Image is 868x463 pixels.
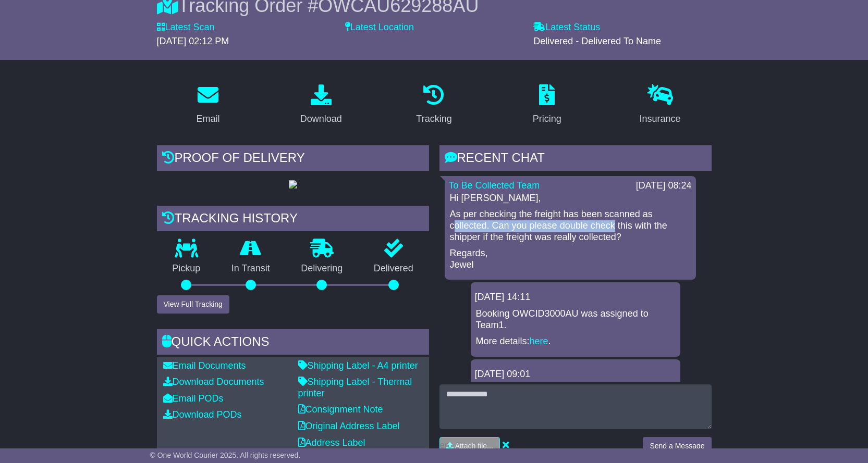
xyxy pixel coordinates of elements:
[157,263,216,274] p: Pickup
[298,360,418,371] a: Shipping Label - A4 printer
[157,36,229,46] span: [DATE] 02:12 PM
[286,263,359,274] p: Delivering
[150,451,301,459] span: © One World Courier 2025. All rights reserved.
[416,112,451,126] div: Tracking
[157,329,429,357] div: Quick Actions
[298,421,400,431] a: Original Address Label
[298,437,365,448] a: Address Label
[289,180,297,189] img: GetPodImage
[533,22,600,33] label: Latest Status
[475,369,676,380] div: [DATE] 09:01
[163,393,224,404] a: Email PODs
[636,180,692,192] div: [DATE] 08:24
[476,336,675,347] p: More details: .
[450,248,691,270] p: Regards, Jewel
[298,377,412,398] a: Shipping Label - Thermal printer
[157,295,229,314] button: View Full Tracking
[298,404,383,415] a: Consignment Note
[640,112,681,126] div: Insurance
[450,193,691,204] p: Hi [PERSON_NAME],
[530,336,548,346] a: here
[475,292,676,303] div: [DATE] 14:11
[196,112,219,126] div: Email
[476,308,675,331] p: Booking OWCID3000AU was assigned to Team1.
[439,145,712,173] div: RECENT CHAT
[526,81,568,130] a: Pricing
[633,81,688,130] a: Insurance
[450,209,691,243] p: As per checking the freight has been scanned as collected. Can you please double check this with ...
[157,206,429,234] div: Tracking history
[163,377,264,387] a: Download Documents
[358,263,429,274] p: Delivered
[300,112,342,126] div: Download
[345,22,414,33] label: Latest Location
[189,81,226,130] a: Email
[294,81,349,130] a: Download
[643,437,711,455] button: Send a Message
[157,145,429,173] div: Proof of Delivery
[533,36,661,46] span: Delivered - Delivered To Name
[533,112,561,126] div: Pricing
[163,360,246,371] a: Email Documents
[157,22,215,33] label: Latest Scan
[216,263,286,274] p: In Transit
[409,81,458,130] a: Tracking
[163,409,242,420] a: Download PODs
[449,180,540,191] a: To Be Collected Team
